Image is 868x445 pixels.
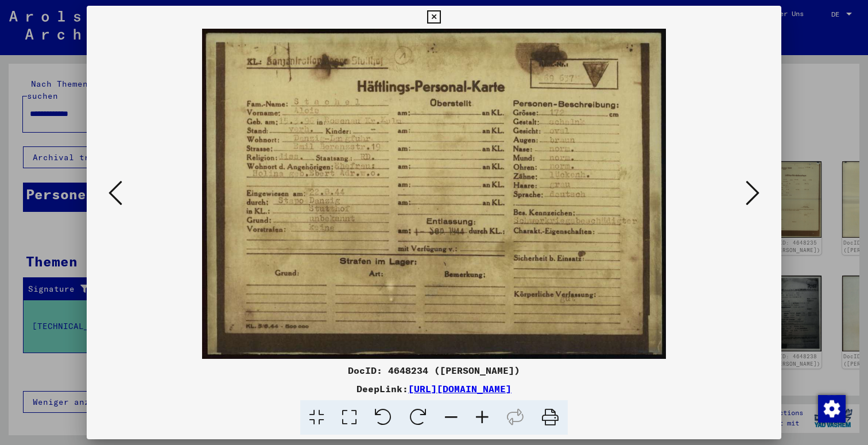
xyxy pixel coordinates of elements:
[818,395,846,423] img: Zustimmung ändern
[126,29,742,359] img: 001.jpg
[817,394,845,422] div: Zustimmung ändern
[87,382,781,396] div: DeepLink:
[408,383,511,394] a: [URL][DOMAIN_NAME]
[87,363,781,377] div: DocID: 4648234 ([PERSON_NAME])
